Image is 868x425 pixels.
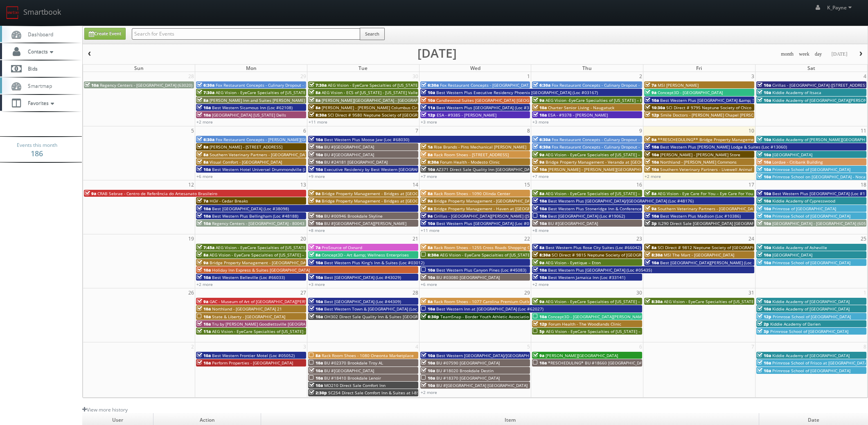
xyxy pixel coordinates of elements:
[24,65,38,72] span: Bids
[548,166,656,172] span: [PERSON_NAME] - [PERSON_NAME][GEOGRAPHIC_DATA]
[421,306,435,312] span: 10a
[85,82,99,88] span: 10a
[645,105,665,110] span: 10:30a
[533,159,544,165] span: 9a
[421,173,437,179] a: +7 more
[548,321,621,327] span: Forum Health - The Woodlands Clinic
[324,260,424,265] span: Best Western Plus King's Inn & Suites (Loc #03012)
[212,213,298,219] span: Best Western Plus Bellingham (Loc #48188)
[546,97,681,103] span: AEG Vision -EyeCare Specialties of [US_STATE] – Eyes On Sammamish
[197,152,208,157] span: 8a
[436,220,540,226] span: Best Western Plus [GEOGRAPHIC_DATA] (Loc #05521)
[210,260,358,265] span: Bridge Property Management - [GEOGRAPHIC_DATA] at [GEOGRAPHIC_DATA]
[437,112,496,118] span: ESA - #9385 - [PERSON_NAME]
[664,252,734,258] span: MSI The Mart - [GEOGRAPHIC_DATA]
[434,206,555,211] span: Bridge Property Management - Haven at [GEOGRAPHIC_DATA]
[772,90,821,95] span: Kiddie Academy of Itsaca
[421,119,437,125] a: +3 more
[533,198,547,204] span: 10a
[772,198,835,204] span: Kiddie Academy of Cypresswood
[645,159,659,165] span: 10a
[324,144,374,150] span: BU #[GEOGRAPHIC_DATA]
[757,328,769,334] span: 3p
[421,90,435,95] span: 10a
[324,166,465,172] span: Executive Residency by Best Western [GEOGRAPHIC_DATA] (Loc #61103)
[772,206,836,211] span: Primrose of [GEOGRAPHIC_DATA]
[212,306,282,312] span: Northland - [GEOGRAPHIC_DATA] 21
[757,90,771,95] span: 10a
[309,144,323,150] span: 10a
[757,206,771,211] span: 10a
[645,260,659,265] span: 10a
[436,166,536,172] span: AZ371 Direct Sale Quality Inn [GEOGRAPHIC_DATA]
[757,353,771,358] span: 10a
[421,220,435,226] span: 10a
[309,191,320,196] span: 9a
[660,260,769,265] span: Best [GEOGRAPHIC_DATA][PERSON_NAME] (Loc #32091)
[328,112,442,118] span: SCI Direct # 9580 Neptune Society of [GEOGRAPHIC_DATA]
[360,28,385,40] button: Search
[645,213,659,219] span: 10a
[757,314,771,319] span: 12p
[421,159,439,165] span: 8:30a
[197,198,208,204] span: 7a
[24,48,55,55] span: Contacts
[212,321,328,327] span: Tru by [PERSON_NAME] Goodlettsville [GEOGRAPHIC_DATA]
[533,220,547,226] span: 10a
[197,97,208,103] span: 8a
[645,173,661,179] a: +2 more
[796,49,812,59] button: week
[328,82,476,88] span: AEG Vision - EyeCare Specialties of [US_STATE] – [PERSON_NAME] Eye Clinic
[757,174,771,180] span: 10a
[309,353,320,358] span: 8a
[533,144,550,150] span: 6:30a
[197,105,211,110] span: 10a
[197,260,208,265] span: 9a
[548,112,608,118] span: ESA - #9378 - [PERSON_NAME]
[197,82,214,88] span: 6:30a
[322,90,452,95] span: AEG Vision - ECS of [US_STATE] - [US_STATE] Valley Family Eye Care
[548,274,625,280] span: Best Western Jamaica Inn (Loc #33141)
[421,206,433,211] span: 9a
[212,274,285,280] span: Best Western Belleville (Loc #66033)
[548,198,694,204] span: Best Western Plus [GEOGRAPHIC_DATA]/[GEOGRAPHIC_DATA] (Loc #48176)
[757,198,771,204] span: 10a
[309,220,323,226] span: 10a
[210,159,282,165] span: Visual Comfort - [GEOGRAPHIC_DATA]
[210,97,305,103] span: [PERSON_NAME] Inn and Suites [PERSON_NAME]
[197,360,211,366] span: 10a
[533,105,547,110] span: 10a
[533,191,544,196] span: 8a
[645,245,656,250] span: 8a
[772,353,850,358] span: Kiddie Academy of [GEOGRAPHIC_DATA]
[309,227,325,233] a: +8 more
[197,112,211,118] span: 10a
[548,213,625,219] span: Best [GEOGRAPHIC_DATA] (Loc #19062)
[532,227,549,233] a: +8 more
[546,159,671,165] span: Bridge Property Management - Veranda at [GEOGRAPHIC_DATA]
[434,152,509,157] span: Rack Room Shoes - [STREET_ADDRESS]
[546,260,601,265] span: AEG Vision - Eyetique – Eton
[421,227,440,233] a: +11 more
[212,314,285,319] span: State & Liberty - [GEOGRAPHIC_DATA]
[309,213,323,219] span: 10a
[324,306,435,312] span: Best Western Town & [GEOGRAPHIC_DATA] (Loc #05423)
[324,213,383,219] span: BU #00946 Brookdale Skyline
[421,267,435,273] span: 10a
[324,152,374,157] span: BU #[GEOGRAPHIC_DATA]
[658,137,802,142] span: **RESCHEDULING** Bridge Property Management - [GEOGRAPHIC_DATA]
[197,321,211,327] span: 10a
[532,119,549,125] a: +3 more
[757,213,771,219] span: 10a
[532,281,549,287] a: +2 more
[212,206,289,211] span: Best [GEOGRAPHIC_DATA] (Loc #38098)
[324,314,487,319] span: OH302 Direct Sale Quality Inn & Suites [GEOGRAPHIC_DATA] - [GEOGRAPHIC_DATA]
[533,353,544,358] span: 9a
[309,281,325,287] a: +3 more
[197,274,211,280] span: 10a
[533,166,547,172] span: 10a
[421,105,435,110] span: 11a
[210,144,282,150] span: [PERSON_NAME] - [STREET_ADDRESS]
[212,166,328,172] span: Best Western Hotel Universel Drummondville (Loc #67019)
[533,252,550,258] span: 8:30a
